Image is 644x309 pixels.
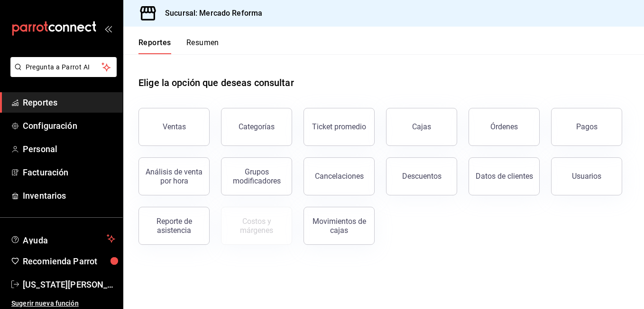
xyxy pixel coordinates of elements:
div: Órdenes [490,122,518,131]
a: Cajas [386,108,457,146]
button: Reporte de asistencia [138,207,210,245]
button: open_drawer_menu [104,25,112,32]
span: Sugerir nueva función [11,299,115,309]
div: Reporte de asistencia [145,217,203,235]
button: Datos de clientes [469,157,540,195]
div: Cancelaciones [315,172,364,181]
div: navigation tabs [138,38,219,54]
div: Cajas [412,121,432,133]
button: Categorías [221,108,292,146]
button: Descuentos [386,157,457,195]
div: Costos y márgenes [227,217,286,235]
div: Ventas [163,122,186,131]
div: Movimientos de cajas [310,217,368,235]
button: Cancelaciones [304,157,375,195]
button: Usuarios [551,157,622,195]
span: Personal [23,143,115,155]
div: Pagos [576,122,598,131]
button: Reportes [138,38,171,54]
span: Facturación [23,166,115,179]
button: Análisis de venta por hora [138,157,210,195]
span: [US_STATE][PERSON_NAME] [23,278,115,291]
span: Reportes [23,96,115,109]
button: Contrata inventarios para ver este reporte [221,207,292,245]
span: Recomienda Parrot [23,255,115,268]
h3: Sucursal: Mercado Reforma [157,8,262,19]
span: Configuración [23,119,115,132]
div: Datos de clientes [476,172,533,181]
h1: Elige la opción que deseas consultar [138,76,294,90]
div: Grupos modificadores [227,167,286,185]
span: Pregunta a Parrot AI [26,62,102,72]
div: Categorías [239,122,275,131]
button: Ventas [138,108,210,146]
div: Análisis de venta por hora [145,167,203,185]
div: Ticket promedio [312,122,366,131]
button: Ticket promedio [304,108,375,146]
button: Órdenes [469,108,540,146]
div: Usuarios [572,172,601,181]
div: Descuentos [402,172,442,181]
button: Pregunta a Parrot AI [10,57,117,77]
button: Pagos [551,108,622,146]
button: Movimientos de cajas [304,207,375,245]
button: Grupos modificadores [221,157,292,195]
span: Ayuda [23,233,103,244]
a: Pregunta a Parrot AI [7,69,117,79]
span: Inventarios [23,189,115,202]
button: Resumen [186,38,219,54]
